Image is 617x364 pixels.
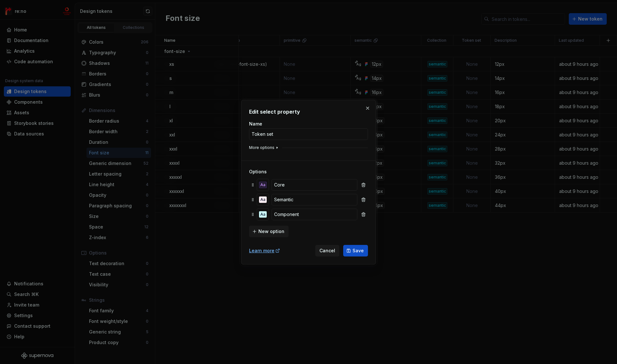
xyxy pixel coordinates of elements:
[249,108,368,116] h2: Edit select property
[257,179,269,191] button: Aa
[343,245,368,256] button: Save
[257,209,269,220] button: Aa
[353,247,364,254] span: Save
[258,228,284,235] span: New option
[249,169,368,175] h3: Options
[315,245,339,256] button: Cancel
[249,226,289,237] button: New option
[249,145,280,150] button: More options
[259,182,267,188] div: Aa
[319,247,335,254] span: Cancel
[257,194,269,205] button: Aa
[249,247,280,254] a: Learn more
[249,121,262,127] label: Name
[259,196,267,203] div: Aa
[259,211,267,218] div: Aa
